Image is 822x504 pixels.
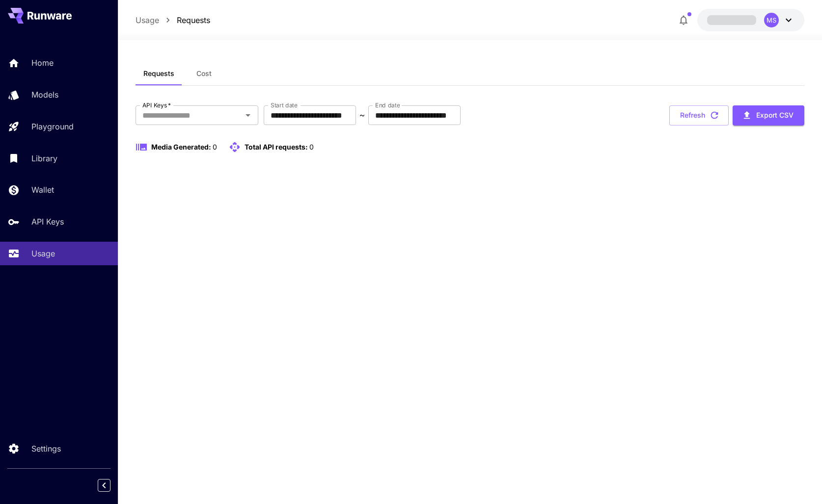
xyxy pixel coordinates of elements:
[764,13,779,27] div: MS
[151,143,211,151] span: Media Generated:
[105,477,118,494] div: Collapse sidebar
[196,69,212,78] span: Cost
[142,101,171,109] label: API Keys
[241,108,255,122] button: Open
[31,248,55,259] p: Usage
[31,216,64,227] p: API Keys
[136,14,210,26] nav: breadcrumb
[31,184,54,196] p: Wallet
[98,479,110,492] button: Collapse sidebar
[31,57,54,69] p: Home
[31,121,74,132] p: Playground
[143,69,174,78] span: Requests
[31,443,61,454] p: Settings
[733,105,804,126] button: Export CSV
[31,152,57,164] p: Library
[309,143,314,151] span: 0
[271,101,298,109] label: Start date
[136,14,159,26] a: Usage
[697,9,804,31] button: MS
[31,89,58,101] p: Models
[669,105,729,126] button: Refresh
[245,143,308,151] span: Total API requests:
[213,143,217,151] span: 0
[375,101,400,109] label: End date
[359,109,365,121] p: ~
[177,14,210,26] a: Requests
